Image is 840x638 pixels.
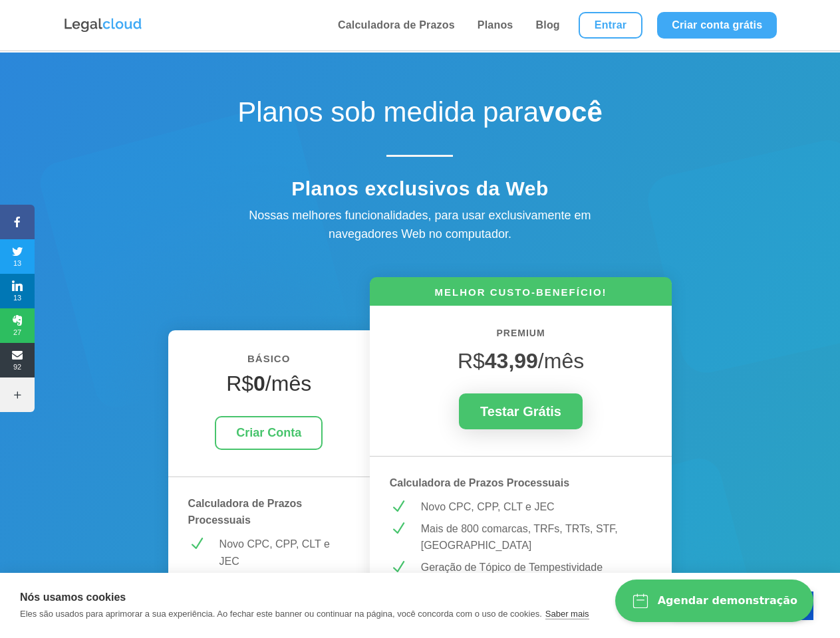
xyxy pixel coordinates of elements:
[188,498,303,526] strong: Calculadora de Prazos Processuais
[390,520,406,537] span: N
[421,559,652,576] p: Geração de Tópico de Tempestividade
[459,393,583,429] a: Testar Grátis
[187,96,652,136] h1: Planos sob medida para
[188,350,350,374] h6: BÁSICO
[188,371,350,403] h4: R$ /mês
[485,349,538,373] strong: 43,99
[421,498,652,516] p: Novo CPC, CPP, CLT e JEC
[63,17,143,34] img: Logo da Legalcloud
[421,520,652,554] p: Mais de 800 comarcas, TRFs, TRTs, STF, [GEOGRAPHIC_DATA]
[188,536,205,552] span: N
[545,609,589,619] a: Saber mais
[657,12,777,39] a: Criar conta grátis
[390,498,406,515] span: N
[20,609,542,619] p: Eles são usados para aprimorar a sua experiência. Ao fechar este banner ou continuar na página, v...
[219,536,350,570] p: Novo CPC, CPP, CLT e JEC
[390,477,569,488] strong: Calculadora de Prazos Processuais
[390,559,406,576] span: N
[390,326,652,348] h6: PREMIUM
[220,206,619,245] div: Nossas melhores funcionalidades, para usar exclusivamente em navegadores Web no computador.
[187,177,652,207] h4: Planos exclusivos da Web
[20,591,126,603] strong: Nós usamos cookies
[215,416,323,450] a: Criar Conta
[579,12,642,39] a: Entrar
[253,372,265,395] strong: 0
[458,349,584,373] span: R$ /mês
[539,96,603,128] strong: você
[370,285,672,306] h6: MELHOR CUSTO-BENEFÍCIO!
